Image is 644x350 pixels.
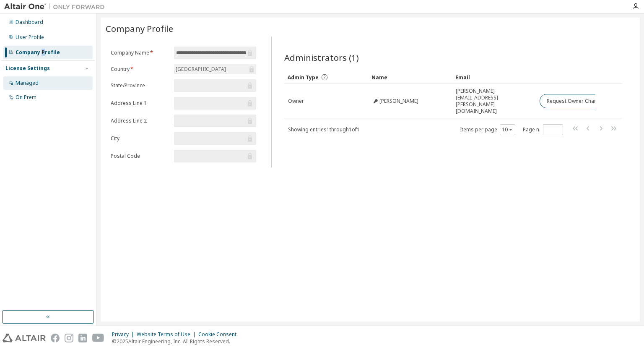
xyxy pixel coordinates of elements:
[288,98,304,104] span: Owner
[111,50,169,56] label: Company Name
[16,80,39,86] div: Managed
[111,118,169,124] label: Address Line 2
[16,34,44,41] div: User Profile
[284,52,359,63] span: Administrators (1)
[455,71,532,84] div: Email
[5,65,50,72] div: License Settings
[198,331,241,338] div: Cookie Consent
[106,23,173,34] span: Company Profile
[4,3,109,11] img: Altair One
[523,124,563,135] span: Page n.
[288,74,319,81] span: Admin Type
[92,334,104,342] img: youtube.svg
[16,94,36,101] div: On Prem
[460,124,515,135] span: Items per page
[456,88,532,115] span: [PERSON_NAME][EMAIL_ADDRESS][PERSON_NAME][DOMAIN_NAME]
[111,135,169,142] label: City
[51,334,60,342] img: facebook.svg
[111,66,169,73] label: Country
[137,331,198,338] div: Website Terms of Use
[288,126,360,133] span: Showing entries 1 through 1 of 1
[371,71,449,84] div: Name
[111,100,169,107] label: Address Line 1
[540,94,610,108] button: Request Owner Change
[174,64,256,74] div: [GEOGRAPHIC_DATA]
[78,334,87,342] img: linkedin.svg
[112,338,241,345] p: © 2025 Altair Engineering, Inc. All Rights Reserved.
[111,153,169,159] label: Postal Code
[379,98,418,104] span: [PERSON_NAME]
[174,65,227,74] div: [GEOGRAPHIC_DATA]
[16,19,43,26] div: Dashboard
[65,334,73,342] img: instagram.svg
[3,334,46,342] img: altair_logo.svg
[112,331,137,338] div: Privacy
[502,126,513,133] button: 10
[111,82,169,89] label: State/Province
[16,49,60,56] div: Company Profile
